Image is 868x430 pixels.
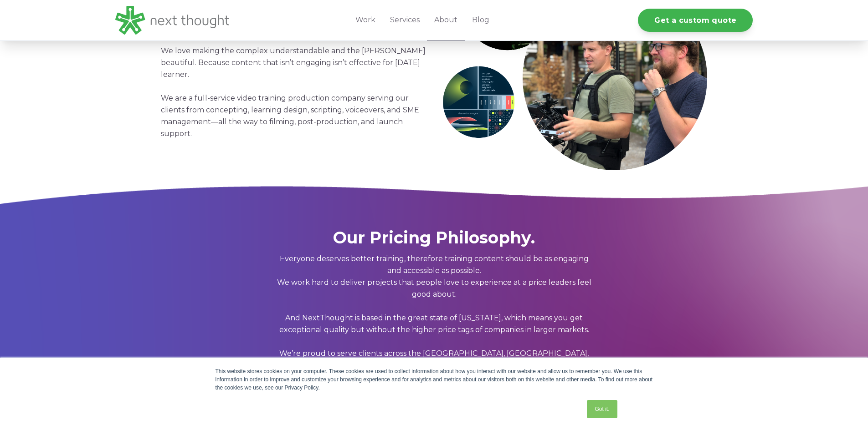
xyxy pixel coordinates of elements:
[587,400,617,418] a: Got it.
[276,254,592,381] span: Everyone deserves better training, therefore training content should be as engaging and accessibl...
[216,367,653,392] div: This website stores cookies on your computer. These cookies are used to collect information about...
[638,9,753,32] a: Get a custom quote
[161,11,426,138] span: We are expert animators, production specialists, editors, videographers, learning designers, and ...
[333,228,535,248] span: Our Pricing Philosophy.
[115,6,229,35] img: LG - NextThought Logo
